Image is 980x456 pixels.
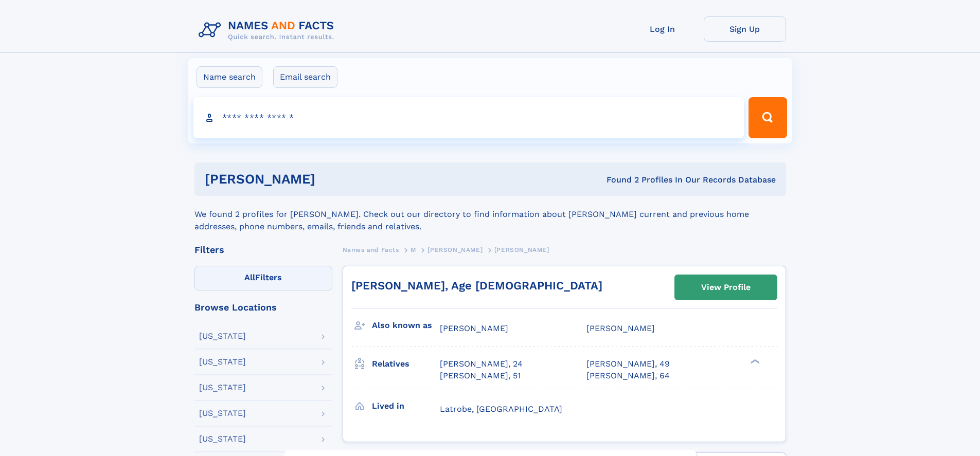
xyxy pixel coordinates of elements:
[199,358,246,366] div: [US_STATE]
[197,66,262,88] label: Name search
[411,243,416,256] a: M
[494,246,549,253] span: [PERSON_NAME]
[621,16,704,42] a: Log In
[440,358,523,370] a: [PERSON_NAME], 24
[194,196,786,233] div: We found 2 profiles for [PERSON_NAME]. Check out our directory to find information about [PERSON_...
[586,358,670,370] a: [PERSON_NAME], 49
[199,332,246,340] div: [US_STATE]
[427,246,483,253] span: [PERSON_NAME]
[199,435,246,443] div: [US_STATE]
[273,66,337,88] label: Email search
[411,246,416,253] span: M
[199,409,246,417] div: [US_STATE]
[372,317,440,334] h3: Also known as
[461,174,776,186] div: Found 2 Profiles In Our Records Database
[372,397,440,415] h3: Lived in
[343,243,399,256] a: Names and Facts
[427,243,483,256] a: [PERSON_NAME]
[749,97,787,138] button: Search Button
[440,404,562,414] span: Latrobe, [GEOGRAPHIC_DATA]
[194,303,332,312] div: Browse Locations
[244,272,255,282] span: All
[194,16,343,44] img: Logo Names and Facts
[194,266,332,290] label: Filters
[748,358,760,365] div: ❯
[675,275,777,300] a: View Profile
[351,279,602,292] a: [PERSON_NAME], Age [DEMOGRAPHIC_DATA]
[194,245,332,254] div: Filters
[704,16,786,42] a: Sign Up
[372,355,440,373] h3: Relatives
[440,323,508,333] span: [PERSON_NAME]
[701,276,751,299] div: View Profile
[205,173,461,186] h1: [PERSON_NAME]
[440,370,521,381] a: [PERSON_NAME], 51
[199,384,246,392] div: [US_STATE]
[586,323,655,333] span: [PERSON_NAME]
[586,370,670,381] a: [PERSON_NAME], 64
[193,97,744,138] input: search input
